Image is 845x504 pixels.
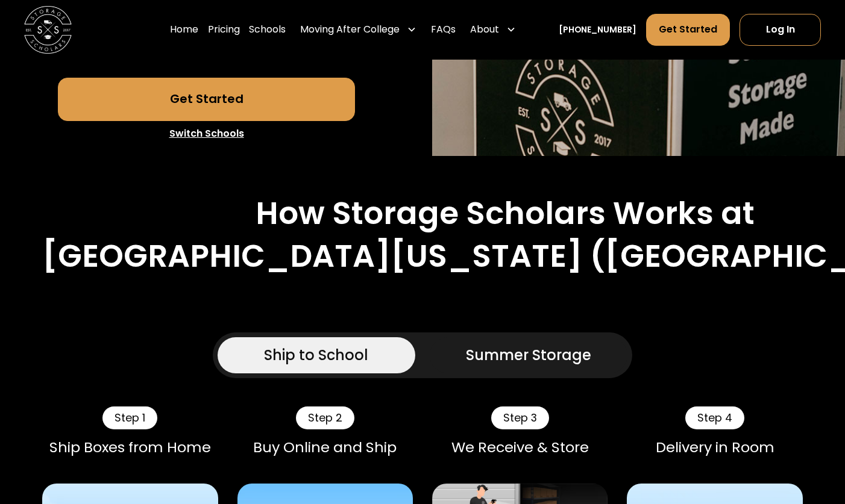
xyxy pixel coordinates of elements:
[42,439,218,456] div: Ship Boxes from Home
[249,13,286,47] a: Schools
[295,13,421,47] div: Moving After College
[432,439,608,456] div: We Receive & Store
[627,439,803,456] div: Delivery in Room
[58,78,355,121] a: Get Started
[431,13,456,47] a: FAQs
[102,406,157,429] div: Step 1
[491,406,549,429] div: Step 3
[470,23,499,37] div: About
[237,439,413,456] div: Buy Online and Ship
[170,13,198,47] a: Home
[58,121,355,146] a: Switch Schools
[208,13,240,47] a: Pricing
[685,406,744,429] div: Step 4
[740,14,821,46] a: Log In
[264,344,368,366] div: Ship to School
[466,344,591,366] div: Summer Storage
[256,194,755,232] h2: How Storage Scholars Works at
[559,23,636,36] a: [PHONE_NUMBER]
[646,14,730,46] a: Get Started
[465,13,521,47] div: About
[296,406,354,429] div: Step 2
[300,23,400,37] div: Moving After College
[24,6,72,54] a: home
[24,6,72,54] img: Storage Scholars main logo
